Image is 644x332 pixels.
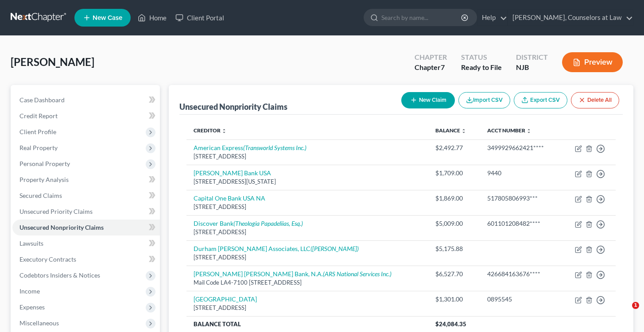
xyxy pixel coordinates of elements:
span: [PERSON_NAME] [11,55,94,68]
a: Credit Report [12,108,160,124]
a: Discover Bank(Theologia Papadeliias, Esq.) [194,220,303,227]
span: Codebtors Insiders & Notices [19,271,100,279]
div: $1,869.00 [435,194,473,203]
div: [STREET_ADDRESS] [194,203,422,211]
div: Mail Code LA4-7100 [STREET_ADDRESS] [194,278,422,287]
span: Executory Contracts [19,255,76,263]
div: [STREET_ADDRESS] [194,304,422,312]
a: [PERSON_NAME] Bank USA [194,169,271,177]
a: Lawsuits [12,235,160,251]
span: Real Property [19,144,58,151]
span: Expenses [19,303,45,311]
span: Personal Property [19,160,70,167]
a: Unsecured Nonpriority Claims [12,220,160,235]
div: 9440 [487,169,554,178]
a: [GEOGRAPHIC_DATA] [194,295,257,303]
i: (Transworld Systems Inc.) [243,144,306,151]
a: Help [477,10,507,26]
div: 517805806993*** [487,194,554,203]
div: Chapter [415,62,447,73]
iframe: Intercom live chat [614,302,635,323]
span: 7 [441,63,445,71]
span: New Case [93,15,122,21]
button: Import CSV [458,92,510,108]
div: $1,301.00 [435,295,473,304]
span: Case Dashboard [19,96,65,104]
input: Search by name... [381,9,462,26]
span: $24,084.35 [435,320,466,328]
span: Property Analysis [19,176,69,183]
a: Creditor unfold_more [194,127,227,134]
div: District [516,52,548,62]
div: $5,175.88 [435,244,473,253]
a: Home [133,10,171,26]
i: (ARS National Services Inc.) [323,270,392,278]
div: [STREET_ADDRESS][US_STATE] [194,178,422,186]
div: $1,709.00 [435,169,473,178]
a: Balance unfold_more [435,127,466,134]
a: Secured Claims [12,188,160,204]
span: Secured Claims [19,192,62,199]
i: (Theologia Papadeliias, Esq.) [233,220,303,227]
a: [PERSON_NAME], Counselors at Law [508,10,633,26]
div: [STREET_ADDRESS] [194,152,422,161]
span: Lawsuits [19,239,43,247]
a: Executory Contracts [12,251,160,267]
a: Durham [PERSON_NAME] Associates, LLC([PERSON_NAME]) [194,245,359,252]
span: Unsecured Nonpriority Claims [19,224,104,231]
a: [PERSON_NAME] [PERSON_NAME] Bank, N.A.(ARS National Services Inc.) [194,270,392,278]
i: unfold_more [461,128,466,134]
i: unfold_more [526,128,531,134]
div: [STREET_ADDRESS] [194,253,422,262]
span: Credit Report [19,112,58,120]
div: $2,492.77 [435,143,473,152]
span: 1 [632,302,639,309]
div: $6,527.70 [435,270,473,278]
div: [STREET_ADDRESS] [194,228,422,236]
button: Preview [562,52,623,72]
div: Unsecured Nonpriority Claims [179,101,287,112]
a: Client Portal [171,10,229,26]
a: Export CSV [514,92,567,108]
a: Capital One Bank USA NA [194,194,265,202]
button: Delete All [571,92,619,108]
i: ([PERSON_NAME]) [310,245,359,252]
span: Miscellaneous [19,319,59,327]
div: Status [461,52,502,62]
button: New Claim [401,92,455,108]
div: Ready to File [461,62,502,73]
a: Unsecured Priority Claims [12,204,160,220]
i: unfold_more [221,128,227,134]
div: NJB [516,62,548,73]
a: American Express(Transworld Systems Inc.) [194,144,306,151]
span: Income [19,287,40,295]
div: 0895545 [487,295,554,304]
a: Property Analysis [12,172,160,188]
span: Unsecured Priority Claims [19,208,93,215]
div: $5,009.00 [435,219,473,228]
th: Balance Total [186,316,429,332]
a: Case Dashboard [12,92,160,108]
a: Acct Number unfold_more [487,127,531,134]
span: Client Profile [19,128,56,135]
div: Chapter [415,52,447,62]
